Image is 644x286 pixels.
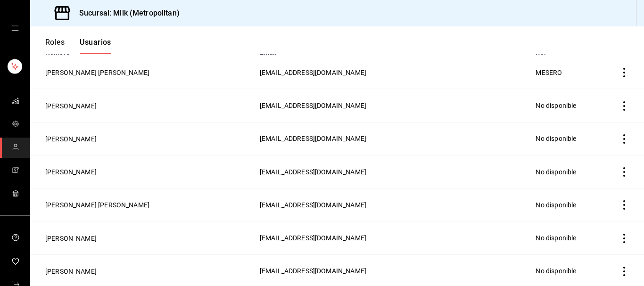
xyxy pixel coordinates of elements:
[45,38,65,54] button: Roles
[45,200,149,210] button: [PERSON_NAME] [PERSON_NAME]
[530,155,600,188] td: No disponible
[260,201,366,209] span: [EMAIL_ADDRESS][DOMAIN_NAME]
[80,38,111,54] button: Usuarios
[619,267,629,276] button: actions
[260,135,366,142] span: [EMAIL_ADDRESS][DOMAIN_NAME]
[72,8,180,19] h3: Sucursal: Milk (Metropolitan)
[619,101,629,111] button: actions
[619,134,629,144] button: actions
[260,267,366,275] span: [EMAIL_ADDRESS][DOMAIN_NAME]
[619,68,629,77] button: actions
[45,68,149,77] button: [PERSON_NAME] [PERSON_NAME]
[619,167,629,177] button: actions
[11,25,19,32] button: open drawer
[45,234,97,243] button: [PERSON_NAME]
[45,101,97,111] button: [PERSON_NAME]
[260,69,366,76] span: [EMAIL_ADDRESS][DOMAIN_NAME]
[530,221,600,254] td: No disponible
[619,200,629,210] button: actions
[45,267,97,276] button: [PERSON_NAME]
[45,38,111,54] div: navigation tabs
[45,167,97,177] button: [PERSON_NAME]
[530,188,600,221] td: No disponible
[619,234,629,243] button: actions
[536,69,562,76] span: MESERO
[260,168,366,176] span: [EMAIL_ADDRESS][DOMAIN_NAME]
[260,234,366,242] span: [EMAIL_ADDRESS][DOMAIN_NAME]
[530,89,600,122] td: No disponible
[45,134,97,144] button: [PERSON_NAME]
[260,102,366,109] span: [EMAIL_ADDRESS][DOMAIN_NAME]
[530,122,600,155] td: No disponible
